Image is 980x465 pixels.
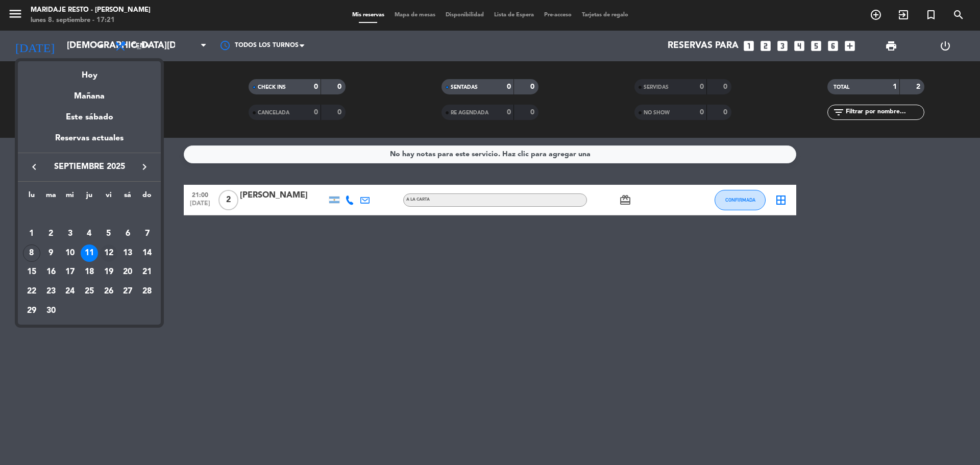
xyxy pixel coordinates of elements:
[41,243,61,263] td: 9 de septiembre de 2025
[138,283,156,300] div: 28
[22,282,41,301] td: 22 de septiembre de 2025
[119,263,136,281] div: 20
[28,161,40,173] i: keyboard_arrow_left
[80,189,99,205] th: jueves
[42,302,60,320] div: 30
[100,283,117,300] div: 26
[42,263,60,281] div: 16
[99,224,118,243] td: 5 de septiembre de 2025
[60,282,80,301] td: 24 de septiembre de 2025
[22,243,41,263] td: 8 de septiembre de 2025
[22,224,41,243] td: 1 de septiembre de 2025
[61,225,79,242] div: 3
[99,282,118,301] td: 26 de septiembre de 2025
[60,262,80,282] td: 17 de septiembre de 2025
[137,189,157,205] th: domingo
[41,224,61,243] td: 2 de septiembre de 2025
[99,189,118,205] th: viernes
[60,189,80,205] th: miércoles
[42,283,60,300] div: 23
[60,243,80,263] td: 10 de septiembre de 2025
[80,224,99,243] td: 4 de septiembre de 2025
[118,243,138,263] td: 13 de septiembre de 2025
[80,262,99,282] td: 18 de septiembre de 2025
[41,262,61,282] td: 16 de septiembre de 2025
[118,282,138,301] td: 27 de septiembre de 2025
[80,282,99,301] td: 25 de septiembre de 2025
[42,244,60,262] div: 9
[18,82,161,103] div: Mañana
[61,244,79,262] div: 10
[41,301,61,321] td: 30 de septiembre de 2025
[18,61,161,82] div: Hoy
[22,189,41,205] th: lunes
[25,160,43,174] button: keyboard_arrow_left
[137,243,157,263] td: 14 de septiembre de 2025
[18,103,161,132] div: Este sábado
[42,225,60,242] div: 2
[138,244,156,262] div: 14
[61,263,79,281] div: 17
[118,262,138,282] td: 20 de septiembre de 2025
[99,262,118,282] td: 19 de septiembre de 2025
[118,189,138,205] th: sábado
[100,225,117,242] div: 5
[22,262,41,282] td: 15 de septiembre de 2025
[99,243,118,263] td: 12 de septiembre de 2025
[138,161,151,173] i: keyboard_arrow_right
[81,244,98,262] div: 11
[118,224,138,243] td: 6 de septiembre de 2025
[135,160,154,174] button: keyboard_arrow_right
[138,263,156,281] div: 21
[119,283,136,300] div: 27
[41,282,61,301] td: 23 de septiembre de 2025
[119,225,136,242] div: 6
[81,263,98,281] div: 18
[60,224,80,243] td: 3 de septiembre de 2025
[23,244,40,262] div: 8
[41,189,61,205] th: martes
[23,283,40,300] div: 22
[18,132,161,153] div: Reservas actuales
[137,224,157,243] td: 7 de septiembre de 2025
[100,263,117,281] div: 19
[100,244,117,262] div: 12
[119,244,136,262] div: 13
[80,243,99,263] td: 11 de septiembre de 2025
[23,225,40,242] div: 1
[81,283,98,300] div: 25
[43,160,135,174] span: septiembre 2025
[81,225,98,242] div: 4
[23,263,40,281] div: 15
[138,225,156,242] div: 7
[22,301,41,321] td: 29 de septiembre de 2025
[22,205,157,224] td: SEP.
[137,262,157,282] td: 21 de septiembre de 2025
[137,282,157,301] td: 28 de septiembre de 2025
[61,283,79,300] div: 24
[23,302,40,320] div: 29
